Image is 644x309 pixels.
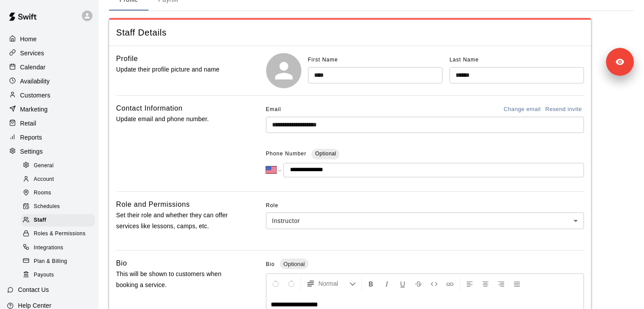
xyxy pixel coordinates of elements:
[20,63,46,72] p: Calendar
[34,230,85,238] span: Roles & Permissions
[266,212,584,229] div: Instructor
[462,276,477,291] button: Left Align
[21,242,95,254] div: Integrations
[284,276,299,291] button: Redo
[510,276,524,291] button: Justify Align
[315,151,336,157] span: Optional
[116,64,238,75] p: Update their profile picture and name
[34,271,54,280] span: Payouts
[116,258,127,269] h6: Bio
[7,32,92,46] a: Home
[7,131,92,144] a: Reports
[303,276,360,291] button: Formatting Options
[20,35,37,43] p: Home
[20,49,44,57] p: Services
[21,160,95,172] div: General
[442,276,457,291] button: Insert Link
[34,244,64,252] span: Integrations
[308,57,338,63] span: First Name
[21,201,95,213] div: Schedules
[20,77,50,86] p: Availability
[21,200,99,214] a: Schedules
[21,187,99,200] a: Rooms
[116,53,138,65] h6: Profile
[21,159,99,172] a: General
[21,172,99,186] a: Account
[502,103,543,116] button: Change email
[34,189,51,198] span: Rooms
[20,105,48,114] p: Marketing
[449,57,479,63] span: Last Name
[427,276,442,291] button: Insert Code
[268,276,283,291] button: Undo
[543,103,584,116] button: Resend invite
[280,261,308,267] span: Optional
[34,216,46,225] span: Staff
[266,199,584,213] span: Role
[7,75,92,88] a: Availability
[21,214,95,226] div: Staff
[21,187,95,199] div: Rooms
[21,255,95,268] div: Plan & Billing
[7,117,92,130] a: Retail
[266,261,275,267] span: Bio
[34,257,67,266] span: Plan & Billing
[379,276,394,291] button: Format Italics
[34,175,54,184] span: Account
[20,147,43,156] p: Settings
[18,285,49,294] p: Contact Us
[7,145,92,158] a: Settings
[116,269,238,291] p: This will be shown to customers when booking a service.
[20,91,50,100] p: Customers
[395,276,410,291] button: Format Underline
[21,227,99,241] a: Roles & Permissions
[116,103,183,114] h6: Contact Information
[34,202,60,211] span: Schedules
[364,276,379,291] button: Format Bold
[7,47,92,60] a: Services
[7,61,92,74] a: Calendar
[34,162,54,170] span: General
[116,27,584,39] span: Staff Details
[478,276,493,291] button: Center Align
[21,255,99,268] a: Plan & Billing
[20,119,36,128] p: Retail
[494,276,509,291] button: Right Align
[116,210,238,232] p: Set their role and whether they can offer services like lessons, camps, etc.
[116,114,238,125] p: Update email and phone number.
[21,269,95,281] div: Payouts
[21,214,99,227] a: Staff
[7,89,92,102] a: Customers
[266,147,307,161] span: Phone Number
[21,268,99,282] a: Payouts
[21,241,99,255] a: Integrations
[20,133,42,142] p: Reports
[318,279,349,288] span: Normal
[266,103,281,117] span: Email
[7,103,92,116] a: Marketing
[116,199,190,210] h6: Role and Permissions
[21,173,95,186] div: Account
[21,228,95,240] div: Roles & Permissions
[411,276,426,291] button: Format Strikethrough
